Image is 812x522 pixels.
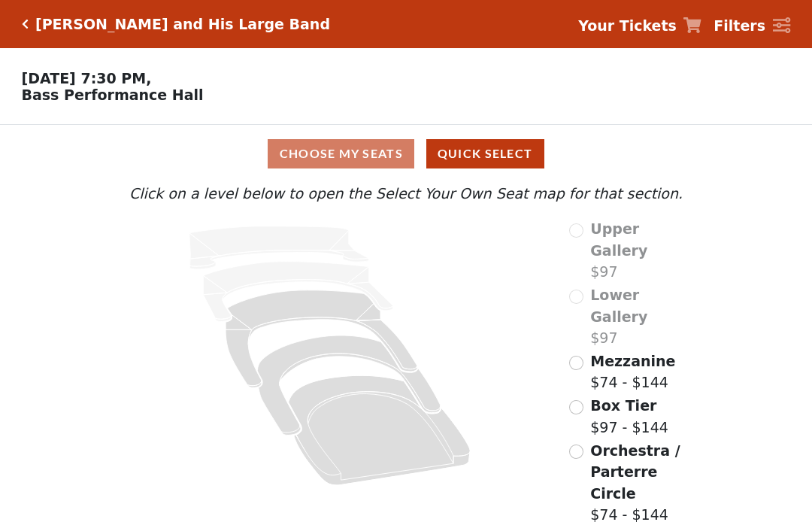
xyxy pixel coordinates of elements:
label: $97 - $144 [590,395,668,438]
span: Orchestra / Parterre Circle [590,442,680,502]
label: $97 [590,218,700,283]
strong: Your Tickets [578,17,677,34]
button: Quick Select [426,139,544,168]
path: Lower Gallery - Seats Available: 0 [203,262,392,322]
a: Filters [714,15,790,37]
a: Click here to go back to filters [22,19,29,29]
path: Orchestra / Parterre Circle - Seats Available: 24 [289,375,471,485]
span: Lower Gallery [590,287,647,325]
span: Mezzanine [590,353,675,369]
span: Box Tier [590,397,656,414]
strong: Filters [714,17,765,34]
h5: [PERSON_NAME] and His Large Band [35,16,330,33]
path: Upper Gallery - Seats Available: 0 [189,226,369,269]
p: Click on a level below to open the Select Your Own Seat map for that section. [112,183,700,205]
a: Your Tickets [578,15,701,37]
label: $74 - $144 [590,351,675,393]
span: Upper Gallery [590,220,647,259]
label: $97 [590,284,700,349]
